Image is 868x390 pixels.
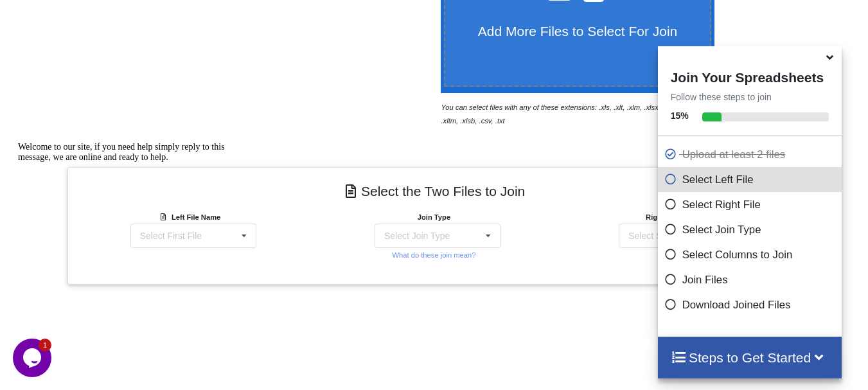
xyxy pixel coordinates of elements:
p: Download Joined Files [664,297,839,313]
span: Add More Files to Select For Join [478,24,677,39]
p: Upload at least 2 files [664,146,839,163]
p: Join Files [664,272,839,288]
b: Right File Name [646,213,711,221]
p: Follow these steps to join [658,91,842,103]
b: 15 % [671,111,689,121]
i: You can select files with any of these extensions: .xls, .xlt, .xlm, .xlsx, .xlsm, .xltx, .xltm, ... [441,103,698,125]
iframe: chat widget [13,137,244,332]
div: Select Join Type [384,231,450,240]
p: Select Columns to Join [664,247,839,263]
iframe: chat widget [13,339,54,377]
p: Select Left File [664,172,839,188]
h4: Steps to Get Started [671,350,829,366]
span: Welcome to our site, if you need help simply reply to this message, we are online and ready to help. [5,5,212,25]
div: Select Second File [628,231,704,240]
p: Select Join Type [664,222,839,238]
h4: Select the Two Files to Join [77,177,791,206]
div: Welcome to our site, if you need help simply reply to this message, we are online and ready to help. [5,5,236,26]
small: What do these join mean? [392,251,475,259]
p: Select Right File [664,197,839,213]
h4: Join Your Spreadsheets [658,66,842,85]
b: Join Type [418,213,450,221]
